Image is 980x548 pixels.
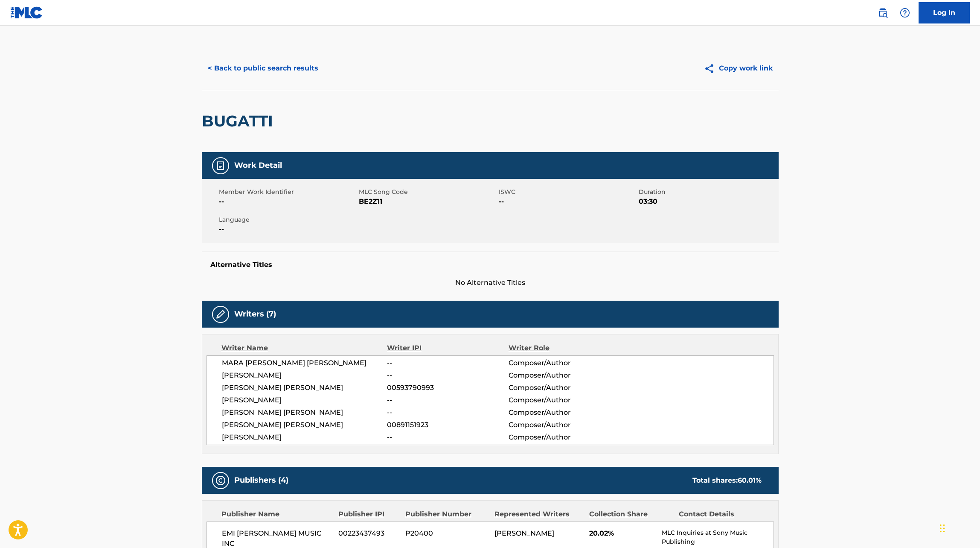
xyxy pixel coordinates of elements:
[589,528,655,539] span: 20.02%
[202,278,779,288] span: No Alternative Titles
[940,516,945,541] div: Arrastrar
[219,188,357,196] span: Member Work Identifier
[338,528,399,539] span: 00223437493
[234,475,288,485] h5: Publishers (4)
[387,395,508,405] span: --
[222,370,387,381] span: [PERSON_NAME]
[202,58,324,79] button: < Back to public search results
[215,309,226,319] img: Writers
[509,370,619,381] span: Composer/Author
[509,358,619,368] span: Composer/Author
[215,475,226,486] img: Publishers
[878,8,888,18] img: search
[387,383,508,393] span: 00593790993
[405,509,488,519] div: Publisher Number
[219,196,357,207] span: --
[387,358,508,368] span: --
[359,196,497,207] span: BE2Z11
[221,509,332,519] div: Publisher Name
[692,475,762,486] div: Total shares:
[704,63,719,74] img: Copy work link
[215,161,226,171] img: Work Detail
[222,420,387,430] span: [PERSON_NAME] [PERSON_NAME]
[338,509,399,519] div: Publisher IPI
[405,528,488,539] span: P20400
[896,4,913,21] div: Help
[234,309,276,319] h5: Writers (7)
[387,343,509,353] div: Writer IPI
[499,196,637,207] span: --
[222,358,387,368] span: MARA [PERSON_NAME] [PERSON_NAME]
[387,432,508,443] span: --
[499,188,637,196] span: ISWC
[639,188,776,196] span: Duration
[509,395,619,405] span: Composer/Author
[10,6,43,19] img: MLC Logo
[202,111,277,131] h2: BUGATTI
[387,407,508,418] span: --
[222,432,387,443] span: [PERSON_NAME]
[359,188,497,196] span: MLC Song Code
[509,420,619,430] span: Composer/Author
[937,507,980,548] iframe: Chat Widget
[937,507,980,548] div: Widget de chat
[639,196,776,207] span: 03:30
[900,8,910,18] img: help
[387,420,508,430] span: 00891151923
[698,58,779,79] button: Copy work link
[387,370,508,381] span: --
[222,407,387,418] span: [PERSON_NAME] [PERSON_NAME]
[589,509,672,519] div: Collection Share
[874,4,891,21] a: Public Search
[509,432,619,443] span: Composer/Author
[494,529,554,537] span: [PERSON_NAME]
[509,407,619,418] span: Composer/Author
[509,383,619,393] span: Composer/Author
[219,215,357,224] span: Language
[222,395,387,405] span: [PERSON_NAME]
[919,2,970,23] a: Log In
[679,509,762,519] div: Contact Details
[662,528,773,546] p: MLC Inquiries at Sony Music Publishing
[494,509,583,519] div: Represented Writers
[509,343,619,353] div: Writer Role
[210,261,770,269] h5: Alternative Titles
[738,476,762,484] span: 60.01 %
[219,224,357,234] span: --
[222,383,387,393] span: [PERSON_NAME] [PERSON_NAME]
[221,343,387,353] div: Writer Name
[234,161,282,170] h5: Work Detail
